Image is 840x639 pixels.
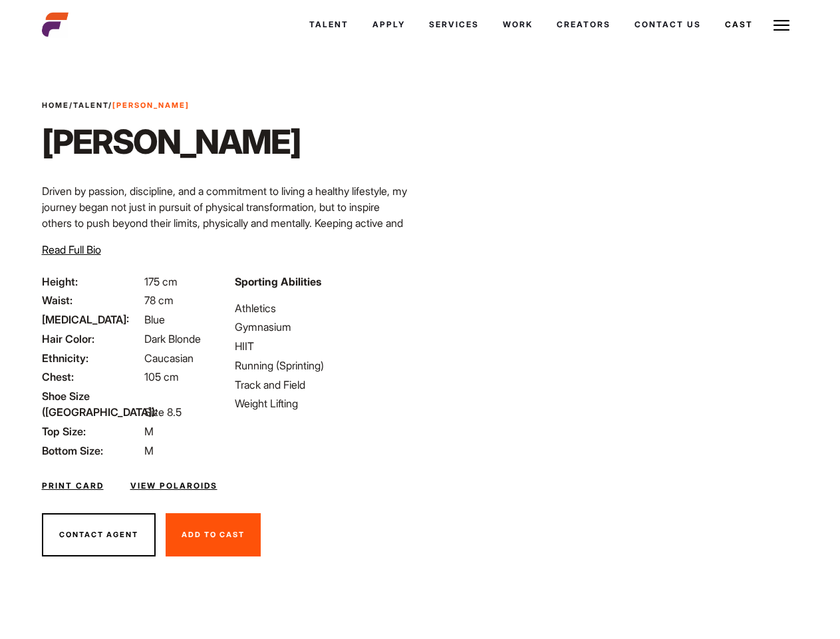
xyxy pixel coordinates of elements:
[42,312,142,327] span: [MEDICAL_DATA]:
[144,275,178,288] span: 175 cm
[144,405,182,419] span: Size 8.5
[545,7,623,43] a: Creators
[166,513,261,557] button: Add To Cast
[42,274,142,290] span: Height:
[235,338,412,354] li: HIIT
[182,530,245,539] span: Add To Cast
[42,11,69,38] img: cropped-aefm-brand-fav-22-square.png
[73,101,108,110] a: Talent
[42,243,101,256] span: Read Full Bio
[42,183,412,263] p: Driven by passion, discipline, and a commitment to living a healthy lifestyle, my journey began n...
[42,292,142,308] span: Waist:
[773,17,789,33] img: Burger icon
[42,122,301,162] h1: [PERSON_NAME]
[417,7,491,43] a: Services
[42,331,142,347] span: Hair Color:
[42,350,142,366] span: Ethnicity:
[42,423,142,439] span: Top Size:
[130,480,217,492] a: View Polaroids
[144,313,165,326] span: Blue
[144,370,179,383] span: 105 cm
[491,7,545,43] a: Work
[42,100,190,111] span: / /
[42,242,101,258] button: Read Full Bio
[235,319,412,335] li: Gymnasium
[360,7,417,43] a: Apply
[42,388,142,420] span: Shoe Size ([GEOGRAPHIC_DATA]):
[713,7,765,43] a: Cast
[144,332,201,345] span: Dark Blonde
[42,101,69,110] a: Home
[297,7,360,43] a: Talent
[144,294,174,307] span: 78 cm
[235,377,412,393] li: Track and Field
[235,275,321,288] strong: Sporting Abilities
[235,395,412,411] li: Weight Lifting
[144,425,154,438] span: M
[144,444,154,457] span: M
[42,443,142,459] span: Bottom Size:
[42,513,156,557] button: Contact Agent
[235,357,412,373] li: Running (Sprinting)
[144,351,194,365] span: Caucasian
[112,101,190,110] strong: [PERSON_NAME]
[235,300,412,316] li: Athletics
[623,7,713,43] a: Contact Us
[42,480,104,492] a: Print Card
[42,369,142,385] span: Chest:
